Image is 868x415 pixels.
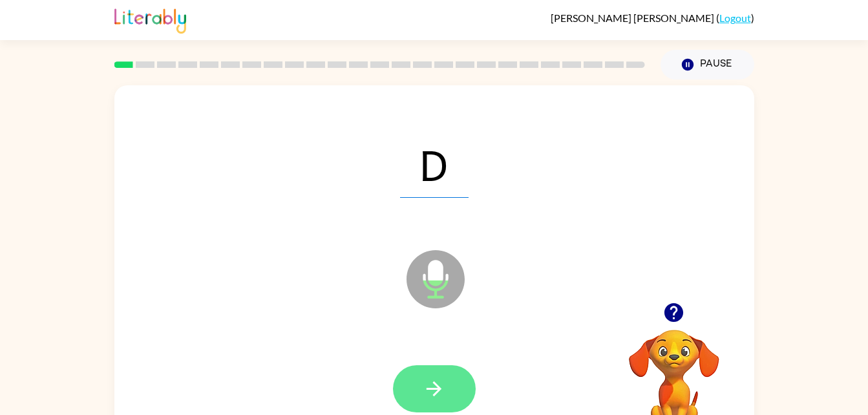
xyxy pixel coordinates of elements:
[551,12,716,24] span: [PERSON_NAME] [PERSON_NAME]
[551,12,754,24] div: ( )
[719,12,751,24] a: Logout
[661,50,754,80] button: Pause
[114,5,186,34] img: Literably
[400,131,469,198] span: D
